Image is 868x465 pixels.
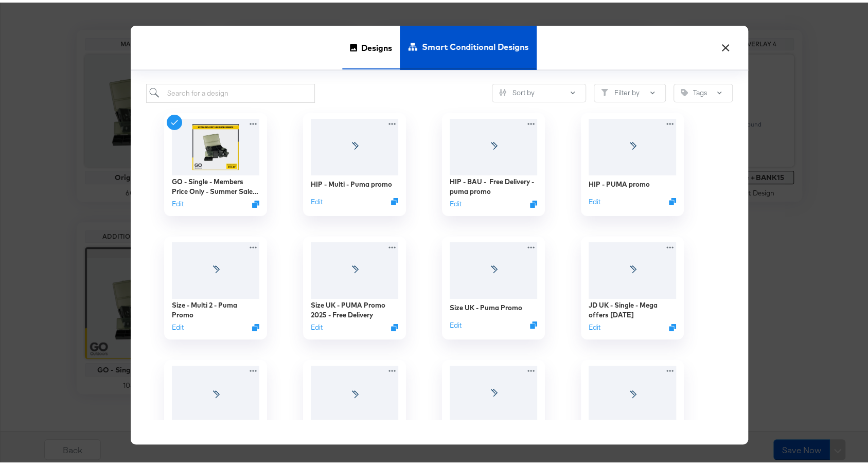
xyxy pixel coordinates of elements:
svg: Duplicate [530,319,537,326]
svg: Duplicate [669,195,676,203]
span: Designs [361,23,392,68]
div: JD UK - Single - Mega offers [DATE] [589,298,676,317]
svg: Sliders [499,86,506,94]
div: HIP - PUMA promo [589,176,650,186]
svg: Duplicate [669,321,676,328]
div: Size UK - Puma Promo [450,300,522,310]
div: HIP - PUMA promoEditDuplicate [581,111,684,213]
div: Size - Multi 2 - Puma PromoEditDuplicate [164,234,267,337]
div: Size UK - PUMA Promo 2025 - Free Delivery [311,298,398,317]
div: Size UK - Puma PromoEditDuplicate [442,234,545,337]
span: Smart Conditional Designs [422,22,528,67]
button: Edit [172,320,184,330]
button: FilterFilter by [594,81,666,100]
svg: Tag [681,86,688,94]
div: JD UK - Single - Mega offers [DATE]EditDuplicate [581,234,684,337]
svg: Duplicate [252,198,259,205]
button: × [717,33,735,52]
svg: Duplicate [530,198,537,205]
button: Edit [172,196,184,206]
div: Size UK - PUMA Promo 2025 - Free DeliveryEditDuplicate [303,234,406,337]
svg: Filter [601,86,608,94]
button: Edit [450,317,462,327]
button: TagTags [674,81,733,100]
div: HIP - Multi - Puma promo [311,176,392,186]
button: SlidersSort by [492,81,586,100]
div: GO - Single - Members Price Only - Summer Sale + BANK15EditDuplicate [164,111,267,213]
div: HIP - BAU - Free Delivery - puma promo [450,174,537,193]
svg: Duplicate [391,195,398,203]
button: Edit [311,320,323,330]
input: Search for a design [146,81,315,100]
div: GO - Single - Members Price Only - Summer Sale + BANK15 [172,174,259,193]
svg: Duplicate [252,321,259,328]
button: Edit [311,194,323,204]
svg: Duplicate [391,321,398,328]
div: HIP - Multi - Puma promoEditDuplicate [303,111,406,213]
img: HmxHYwpzW6PLe-1_S10CEg.jpg [172,116,259,173]
div: HIP - BAU - Free Delivery - puma promoEditDuplicate [442,111,545,213]
button: Edit [450,196,462,206]
button: Edit [589,320,600,330]
div: Size - Multi 2 - Puma Promo [172,298,259,317]
button: Edit [589,194,600,204]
